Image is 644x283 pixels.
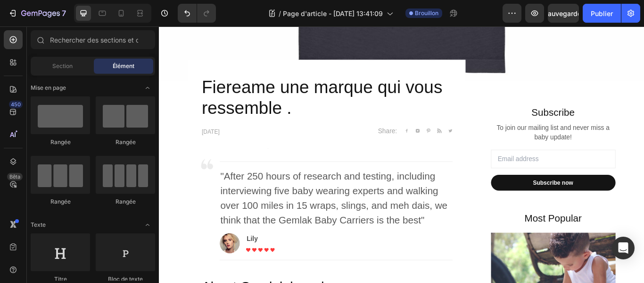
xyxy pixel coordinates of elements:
[49,154,63,168] img: Alt Image
[436,177,483,187] div: Subscribe now
[4,4,70,23] button: 7
[140,217,155,232] span: Basculer pour ouvrir
[299,119,304,124] img: Alt Image
[583,4,621,23] button: Publier
[255,117,277,128] p: Share:
[286,119,291,124] img: Alt Image
[159,26,644,283] iframe: Zone de conception
[324,119,330,124] img: Alt Image
[591,9,613,17] font: Publier
[279,9,281,17] font: /
[113,62,134,69] font: Élément
[388,215,531,232] p: Most Popular
[544,9,584,17] font: Sauvegarder
[72,166,341,234] p: "After 250 hours of research and testing, including interviewing five baby wearing experts and wa...
[102,242,134,253] p: Lily
[31,84,66,91] font: Mise en page
[50,138,71,146] font: Rangée
[52,62,73,69] font: Section
[140,80,155,95] span: Basculer pour ouvrir
[312,119,317,124] img: Alt Image
[388,112,531,135] p: To join our mailing list and never miss a baby update!
[9,173,20,180] font: Bêta
[62,9,66,18] font: 7
[283,9,383,17] font: Page d'article - [DATE] 13:41:09
[387,144,532,165] input: Email address
[31,30,155,49] input: Rechercher des sections et des éléments
[388,92,531,109] p: Subscribe
[548,4,579,23] button: Sauvegarder
[387,173,532,191] button: Subscribe now
[108,275,143,283] font: Bloc de texte
[71,241,94,265] img: Alt Image
[50,198,71,205] font: Rangée
[54,275,67,283] font: Titre
[116,198,136,205] font: Rangée
[337,119,342,124] img: Alt Image
[612,237,635,259] div: Ouvrir Intercom Messenger
[178,4,216,23] div: Annuler/Rétablir
[31,221,46,228] font: Texte
[415,9,438,17] font: Brouillon
[116,138,136,146] font: Rangée
[11,101,21,108] font: 450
